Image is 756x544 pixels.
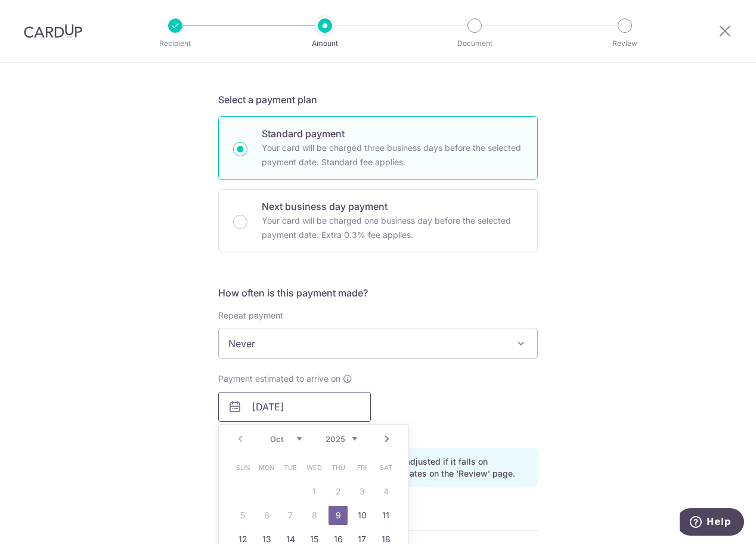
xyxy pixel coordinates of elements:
span: Saturday [376,458,395,477]
input: DD / MM / YYYY [218,392,371,422]
a: Next [380,432,394,446]
span: Monday [257,458,276,477]
p: Next business day payment [262,199,523,214]
img: CardUp [24,24,82,38]
span: Wednesday [305,458,324,477]
a: 9 [329,506,348,525]
p: Your card will be charged three business days before the selected payment date. Standard fee appl... [262,141,523,169]
h5: How often is this payment made? [218,286,538,300]
p: Recipient [131,38,219,50]
a: 11 [376,506,395,525]
iframe: Opens a widget where you can find more information [680,508,744,538]
p: Your card will be charged one business day before the selected payment date. Extra 0.3% fee applies. [262,214,523,242]
label: Repeat payment [218,310,283,322]
p: Review [581,38,669,50]
p: Standard payment [262,126,523,141]
span: Payment estimated to arrive on [218,373,340,385]
span: Thursday [329,458,348,477]
a: 10 [352,506,371,525]
span: Never [218,329,538,358]
span: Friday [352,458,371,477]
p: Amount [281,38,369,50]
h5: Select a payment plan [218,92,538,107]
span: Tuesday [281,458,300,477]
p: Document [430,38,519,50]
span: Never [219,329,537,358]
span: Sunday [233,458,252,477]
